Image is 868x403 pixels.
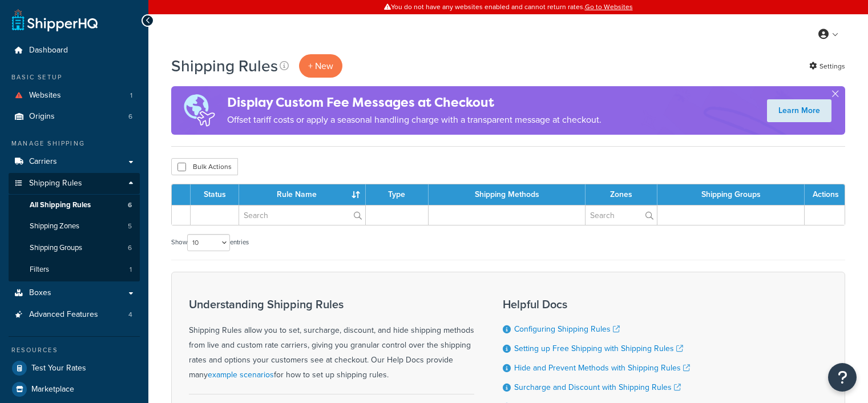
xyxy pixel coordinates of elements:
[9,195,140,216] a: All Shipping Rules 6
[29,157,57,167] span: Carriers
[171,55,278,77] h1: Shipping Rules
[30,243,82,253] span: Shipping Groups
[171,86,227,135] img: duties-banner-06bc72dcb5fe05cb3f9472aba00be2ae8eb53ab6f0d8bb03d382ba314ac3c341.png
[9,151,140,172] a: Carriers
[514,323,620,335] a: Configuring Shipping Rules
[9,259,140,280] li: Filters
[9,195,140,216] li: All Shipping Rules
[189,298,474,311] h3: Understanding Shipping Rules
[9,283,140,304] a: Boxes
[514,381,681,393] a: Surcharge and Discount with Shipping Rules
[9,106,140,127] a: Origins 6
[9,173,140,281] li: Shipping Rules
[239,205,365,225] input: Search
[9,85,140,106] li: Websites
[12,9,98,31] a: ShipperHQ Home
[9,139,140,148] div: Manage Shipping
[9,106,140,127] li: Origins
[9,72,140,82] div: Basic Setup
[130,91,132,100] span: 1
[128,221,132,231] span: 5
[227,112,601,128] p: Offset tariff costs or apply a seasonal handling charge with a transparent message at checkout.
[9,304,140,325] a: Advanced Features 4
[29,310,98,320] span: Advanced Features
[29,288,51,298] span: Boxes
[657,184,805,205] th: Shipping Groups
[31,364,86,373] span: Test Your Rates
[299,54,342,78] p: + New
[29,112,55,122] span: Origins
[586,184,657,205] th: Zones
[128,310,132,320] span: 4
[189,298,474,382] div: Shipping Rules allow you to set, surcharge, discount, and hide shipping methods from live and cus...
[9,216,140,237] li: Shipping Zones
[9,259,140,280] a: Filters 1
[514,362,690,374] a: Hide and Prevent Methods with Shipping Rules
[227,93,601,112] h4: Display Custom Fee Messages at Checkout
[29,91,61,100] span: Websites
[9,379,140,400] a: Marketplace
[9,358,140,378] a: Test Your Rates
[585,2,633,12] a: Go to Websites
[809,58,845,74] a: Settings
[828,363,857,392] button: Open Resource Center
[171,158,238,175] button: Bulk Actions
[9,85,140,106] a: Websites 1
[9,237,140,259] li: Shipping Groups
[128,200,132,210] span: 6
[586,205,657,225] input: Search
[9,40,140,61] a: Dashboard
[29,46,68,55] span: Dashboard
[805,184,845,205] th: Actions
[503,298,690,311] h3: Helpful Docs
[31,385,74,394] span: Marketplace
[208,369,274,381] a: example scenarios
[514,342,683,354] a: Setting up Free Shipping with Shipping Rules
[171,234,249,251] label: Show entries
[128,112,132,122] span: 6
[30,200,91,210] span: All Shipping Rules
[187,234,230,251] select: Showentries
[30,221,79,231] span: Shipping Zones
[429,184,586,205] th: Shipping Methods
[9,216,140,237] a: Shipping Zones 5
[30,265,49,275] span: Filters
[9,173,140,194] a: Shipping Rules
[366,184,429,205] th: Type
[9,304,140,325] li: Advanced Features
[9,345,140,355] div: Resources
[239,184,366,205] th: Rule Name
[128,243,132,253] span: 6
[9,237,140,259] a: Shipping Groups 6
[29,179,82,188] span: Shipping Rules
[767,99,831,122] a: Learn More
[191,184,239,205] th: Status
[130,265,132,275] span: 1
